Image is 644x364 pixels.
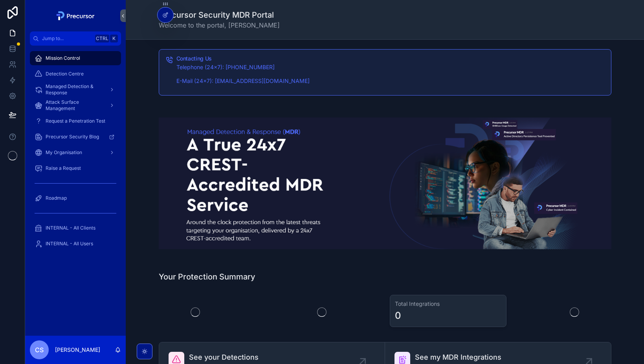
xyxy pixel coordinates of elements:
[30,83,121,97] a: Managed Detection & Response
[55,346,100,354] p: [PERSON_NAME]
[46,165,81,171] span: Raise a Request
[176,77,605,86] p: E-Mail (24x7): [EMAIL_ADDRESS][DOMAIN_NAME]
[30,114,121,128] a: Request a Penetration Test
[395,309,401,322] div: 0
[46,118,105,124] span: Request a Penetration Test
[46,83,103,96] span: Managed Detection & Response
[46,134,99,140] span: Precursor Security Blog
[189,352,331,363] span: See your Detections
[54,9,97,22] img: App logo
[176,56,605,61] h5: Contacting Us
[30,51,121,65] a: Mission Control
[46,195,67,201] span: Roadmap
[159,271,255,282] h1: Your Protection Summary
[30,31,121,46] button: Jump to...CtrlK
[95,35,109,42] span: Ctrl
[30,221,121,235] a: INTERNAL - All Clients
[46,99,103,112] span: Attack Surface Management
[30,161,121,175] a: Raise a Request
[30,191,121,205] a: Roadmap
[42,35,92,42] span: Jump to...
[46,55,80,61] span: Mission Control
[159,9,280,20] h1: Precursor Security MDR Portal
[46,241,93,247] span: INTERNAL - All Users
[395,300,502,308] h3: Total Integrations
[176,63,605,86] div: Telephone (24x7): 01912491612 E-Mail (24x7): soc@precursorsecurity.com
[30,145,121,160] a: My Organisation
[46,149,82,156] span: My Organisation
[30,130,121,144] a: Precursor Security Blog
[30,98,121,112] a: Attack Surface Management
[30,67,121,81] a: Detection Centre
[176,63,605,72] p: Telephone (24x7): [PHONE_NUMBER]
[159,20,280,30] span: Welcome to the portal, [PERSON_NAME]
[159,118,611,250] img: 17888-2024-08-22-14_25_07-Picture1.png
[415,352,589,363] span: See my MDR Integrations
[46,71,84,77] span: Detection Centre
[111,35,117,42] span: K
[25,46,126,261] div: scrollable content
[35,345,44,355] span: CS
[30,237,121,251] a: INTERNAL - All Users
[46,225,95,231] span: INTERNAL - All Clients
